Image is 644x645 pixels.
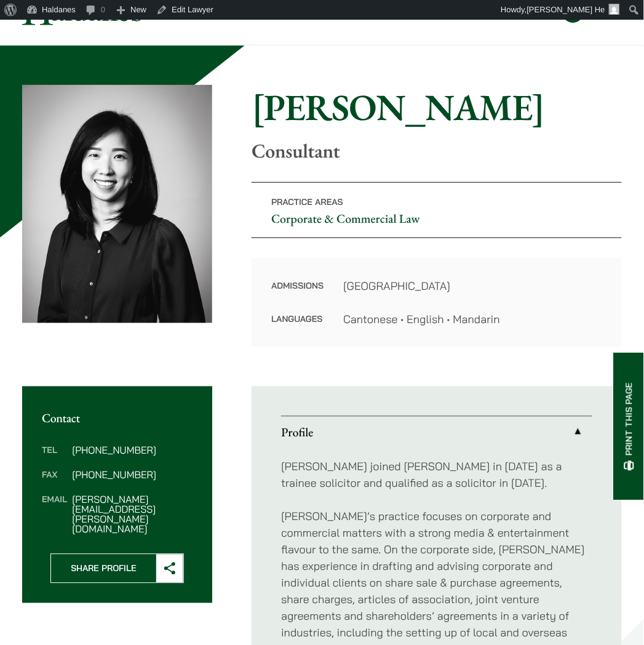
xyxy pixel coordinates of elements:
span: Share Profile [51,555,156,583]
a: Corporate & Commercial Law [271,210,420,226]
dt: Admissions [271,278,324,311]
dd: [PERSON_NAME][EMAIL_ADDRESS][PERSON_NAME][DOMAIN_NAME] [72,495,193,534]
dt: Languages [271,311,324,327]
h2: Contact [42,411,193,426]
span: [PERSON_NAME] He [527,5,605,14]
dd: Cantonese • English • Mandarin [343,311,602,327]
dt: Tel [42,446,67,470]
span: Practice Areas [271,196,343,207]
button: Share Profile [50,554,184,583]
dd: [PHONE_NUMBER] [72,470,193,480]
h1: [PERSON_NAME] [252,85,622,129]
p: [PERSON_NAME] joined [PERSON_NAME] in [DATE] as a trainee solicitor and qualified as a solicitor ... [281,459,592,492]
dd: [GEOGRAPHIC_DATA] [343,278,602,294]
dt: Fax [42,470,67,495]
p: Consultant [252,139,622,162]
dt: Email [42,495,67,534]
a: Profile [281,417,592,449]
dd: [PHONE_NUMBER] [72,446,193,455]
